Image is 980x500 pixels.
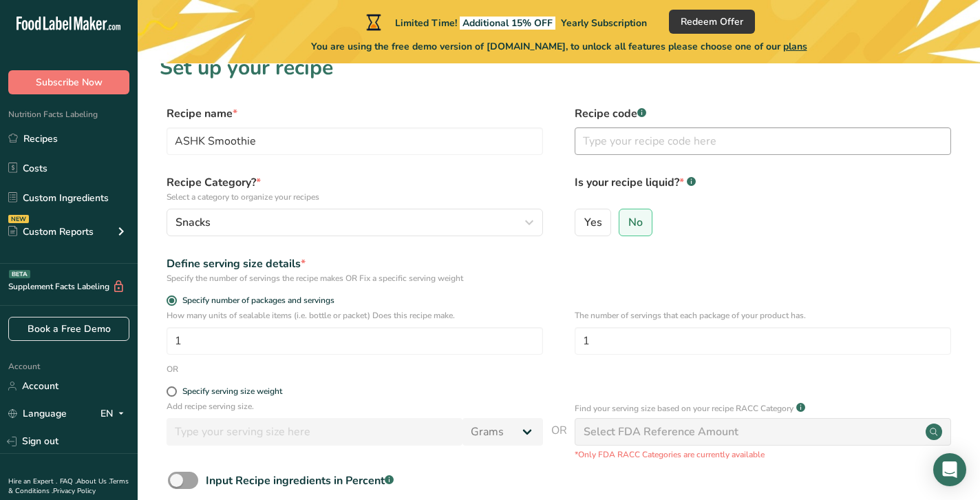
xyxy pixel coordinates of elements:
div: Input Recipe ingredients in Percent [206,472,394,489]
span: No [628,216,643,229]
input: Type your recipe code here [575,127,951,155]
div: Define serving size details [167,256,543,272]
p: How many units of sealable items (i.e. bottle or packet) Does this recipe make. [167,309,543,322]
p: Find your serving size based on your recipe RACC Category [575,402,793,415]
h1: Set up your recipe [160,52,958,83]
label: Recipe name [167,105,543,122]
a: FAQ . [60,477,76,486]
div: Specify the number of servings the recipe makes OR Fix a specific serving weight [167,272,543,284]
span: You are using the free demo version of [DOMAIN_NAME], to unlock all features please choose one of... [311,39,807,54]
div: Custom Reports [8,225,94,239]
p: Add recipe serving size. [167,400,543,413]
div: Open Intercom Messenger [933,453,966,486]
a: Book a Free Demo [8,317,129,341]
div: NEW [8,215,29,223]
span: Subscribe Now [36,75,103,90]
p: The number of servings that each package of your product has. [575,309,951,322]
div: BETA [9,270,30,278]
label: Recipe Category? [167,174,543,203]
input: Type your serving size here [167,418,462,446]
a: Language [8,402,67,426]
span: Yearly Subscription [561,17,647,30]
a: Terms & Conditions . [8,477,129,496]
span: Additional 15% OFF [460,17,555,30]
span: Redeem Offer [681,14,743,29]
div: Select FDA Reference Amount [584,424,738,440]
label: Recipe code [575,105,951,122]
a: About Us . [76,477,109,486]
div: Specify serving size weight [182,386,282,397]
div: EN [100,406,129,422]
span: Snacks [175,214,211,231]
label: Is your recipe liquid? [575,174,951,203]
a: Privacy Policy [53,486,96,496]
span: plans [783,40,807,53]
div: Limited Time! [363,14,647,30]
span: Yes [584,216,602,229]
p: Select a category to organize your recipes [167,191,543,203]
div: OR [167,363,178,375]
a: Hire an Expert . [8,477,57,486]
input: Type your recipe name here [167,127,543,155]
p: *Only FDA RACC Categories are currently available [575,448,951,461]
button: Subscribe Now [8,70,129,94]
span: OR [551,422,567,461]
button: Snacks [167,209,543,236]
button: Redeem Offer [669,10,755,34]
span: Specify number of packages and servings [177,295,334,306]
